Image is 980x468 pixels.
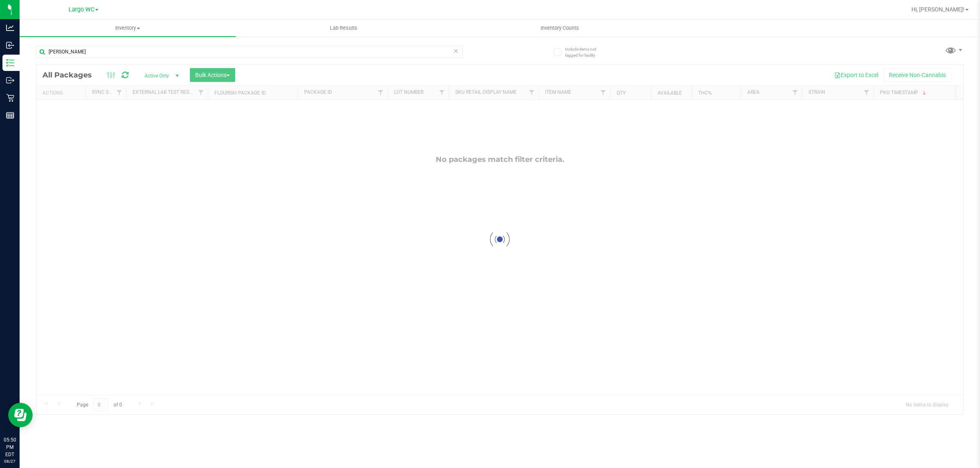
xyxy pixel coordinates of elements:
span: Lab Results [319,24,368,32]
span: Inventory [20,24,236,32]
a: Lab Results [236,20,452,37]
inline-svg: Inventory [6,59,14,67]
inline-svg: Inbound [6,41,14,49]
inline-svg: Analytics [6,24,14,32]
inline-svg: Reports [6,111,14,119]
inline-svg: Retail [6,94,14,102]
span: Largo WC [69,6,94,13]
span: Inventory Counts [530,24,590,32]
a: Inventory Counts [452,20,668,37]
a: Inventory [20,20,236,37]
inline-svg: Outbound [6,76,14,84]
p: 08/27 [4,458,16,464]
span: Hi, [PERSON_NAME]! [911,6,964,13]
input: Search Package ID, Item Name, SKU, Lot or Part Number... [36,46,463,58]
p: 05:50 PM EDT [4,436,16,458]
span: Include items not tagged for facility [565,46,606,58]
iframe: Resource center [8,403,33,427]
span: Clear [453,46,459,56]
